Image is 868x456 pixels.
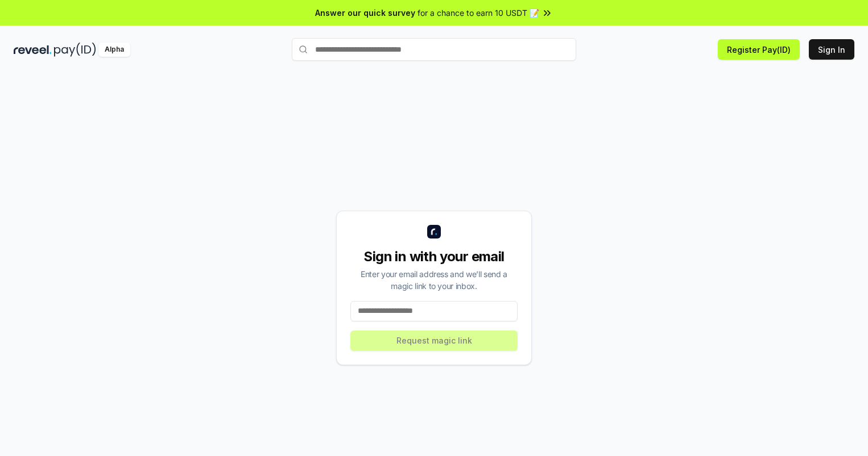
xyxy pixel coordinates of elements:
div: Sign in with your email [350,248,518,266]
button: Sign In [809,39,854,60]
span: for a chance to earn 10 USDT 📝 [418,7,539,19]
button: Register Pay(ID) [718,39,800,60]
img: logo_small [427,225,441,239]
img: pay_id [54,43,96,57]
span: Answer our quick survey [315,7,415,19]
div: Alpha [98,43,130,57]
div: Enter your email address and we’ll send a magic link to your inbox. [350,268,518,292]
img: reveel_dark [14,43,52,57]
